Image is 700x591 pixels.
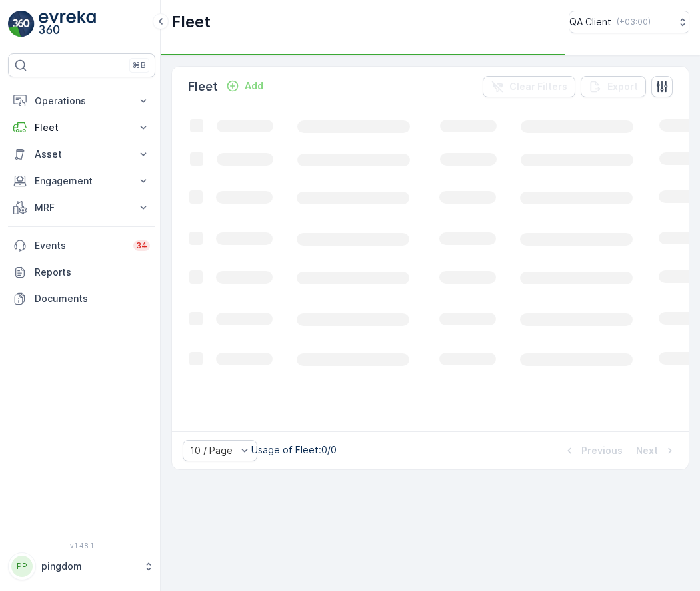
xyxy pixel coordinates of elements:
[8,232,155,259] a: Events34
[35,148,129,161] p: Asset
[8,259,155,286] a: Reports
[35,174,129,188] p: Engagement
[8,552,155,580] button: PPpingdom
[136,240,147,251] p: 34
[35,201,129,214] p: MRF
[171,11,211,33] p: Fleet
[483,76,575,97] button: Clear Filters
[617,17,651,27] p: ( +03:00 )
[8,194,155,221] button: MRF
[607,80,638,93] p: Export
[11,556,33,577] div: PP
[8,88,155,114] button: Operations
[35,266,150,279] p: Reports
[39,11,96,37] img: logo_light-DOdMpM7g.png
[635,443,678,459] button: Next
[8,11,35,37] img: logo
[569,15,611,29] p: QA Client
[8,141,155,168] button: Asset
[8,542,155,550] span: v 1.48.1
[221,78,269,94] button: Add
[8,286,155,312] a: Documents
[8,114,155,141] button: Fleet
[581,76,646,97] button: Export
[636,444,658,457] p: Next
[245,79,263,93] p: Add
[188,77,218,96] p: Fleet
[569,11,689,33] button: QA Client(+03:00)
[8,168,155,194] button: Engagement
[581,444,623,457] p: Previous
[561,443,624,459] button: Previous
[35,121,129,134] p: Fleet
[35,239,125,252] p: Events
[35,292,150,305] p: Documents
[35,95,129,108] p: Operations
[41,560,137,573] p: pingdom
[509,80,567,93] p: Clear Filters
[133,60,146,71] p: ⌘B
[251,443,337,457] p: Usage of Fleet : 0/0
